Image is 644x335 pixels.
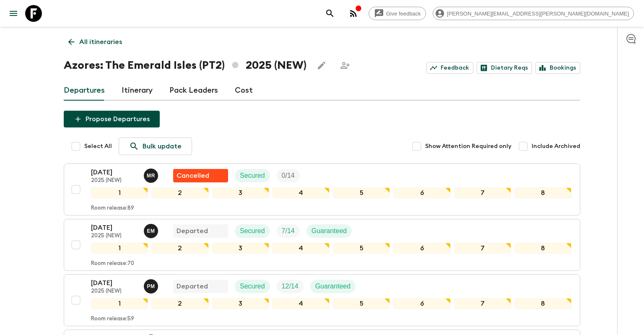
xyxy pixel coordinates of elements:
[151,243,208,254] div: 2
[5,5,22,22] button: menu
[277,169,300,182] div: Trip Fill
[212,187,269,198] div: 3
[91,187,148,198] div: 1
[151,298,208,309] div: 2
[277,280,304,293] div: Trip Fill
[454,298,511,309] div: 7
[64,57,306,74] h1: Azores: The Emerald Isles (PT2) 2025 (NEW)
[240,226,265,236] p: Secured
[91,167,137,177] p: [DATE]
[322,5,338,22] button: search adventures
[442,10,634,17] span: [PERSON_NAME][EMAIL_ADDRESS][PERSON_NAME][DOMAIN_NAME]
[91,177,137,184] p: 2025 (NEW)
[313,57,330,74] button: Edit this itinerary
[91,316,134,322] p: Room release: 59
[177,281,208,291] p: Departed
[91,223,137,233] p: [DATE]
[177,171,209,181] p: Cancelled
[312,226,347,236] p: Guaranteed
[393,187,450,198] div: 6
[333,243,390,254] div: 5
[532,142,580,151] span: Include Archived
[144,226,160,233] span: Eduardo Miranda
[91,298,148,309] div: 1
[64,81,105,101] a: Departures
[273,243,330,254] div: 4
[144,169,160,183] button: MR
[454,243,511,254] div: 7
[212,243,269,254] div: 3
[433,7,634,20] div: [PERSON_NAME][EMAIL_ADDRESS][PERSON_NAME][DOMAIN_NAME]
[169,81,218,101] a: Pack Leaders
[144,282,160,288] span: Paula Medeiros
[333,187,390,198] div: 5
[91,260,134,267] p: Room release: 70
[235,224,270,238] div: Secured
[177,226,208,236] p: Departed
[333,298,390,309] div: 5
[79,37,122,47] p: All itineraries
[337,57,353,74] span: Share this itinerary
[235,81,253,101] a: Cost
[64,34,127,50] a: All itineraries
[84,142,112,151] span: Select All
[64,219,580,271] button: [DATE]2025 (NEW)Eduardo MirandaDepartedSecuredTrip FillGuaranteed12345678Room release:70
[64,164,580,216] button: [DATE]2025 (NEW)Mario RangelFlash Pack cancellationSecuredTrip Fill12345678Room release:89
[273,298,330,309] div: 4
[426,62,473,74] a: Feedback
[514,298,571,309] div: 8
[91,233,137,239] p: 2025 (NEW)
[477,62,532,74] a: Dietary Reqs
[315,281,351,291] p: Guaranteed
[535,62,580,74] a: Bookings
[235,169,270,182] div: Secured
[369,7,426,20] a: Give feedback
[282,226,295,236] p: 7 / 14
[144,171,160,178] span: Mario Rangel
[282,171,295,181] p: 0 / 14
[91,205,134,212] p: Room release: 89
[277,224,300,238] div: Trip Fill
[273,187,330,198] div: 4
[240,281,265,291] p: Secured
[240,171,265,181] p: Secured
[122,81,153,101] a: Itinerary
[91,288,137,295] p: 2025 (NEW)
[151,187,208,198] div: 2
[91,278,137,288] p: [DATE]
[454,187,511,198] div: 7
[393,298,450,309] div: 6
[282,281,299,291] p: 12 / 14
[514,243,571,254] div: 8
[147,172,155,179] p: M R
[173,169,228,182] div: Flash Pack cancellation
[393,243,450,254] div: 6
[64,111,160,127] button: Propose Departures
[425,142,512,151] span: Show Attention Required only
[514,187,571,198] div: 8
[91,243,148,254] div: 1
[382,10,426,17] span: Give feedback
[64,274,580,326] button: [DATE]2025 (NEW)Paula MedeirosDepartedSecuredTrip FillGuaranteed12345678Room release:59
[235,280,270,293] div: Secured
[212,298,269,309] div: 3
[119,138,192,155] a: Bulk update
[143,141,182,151] p: Bulk update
